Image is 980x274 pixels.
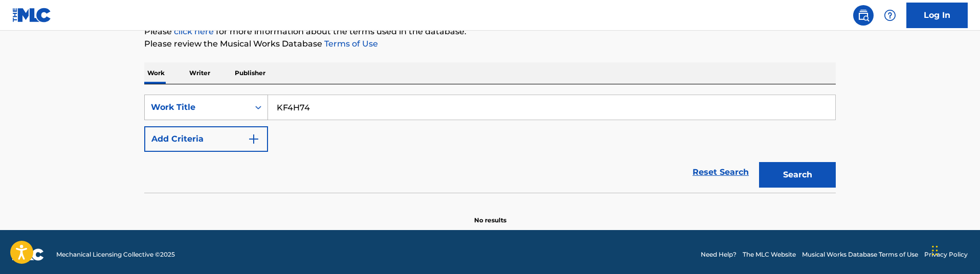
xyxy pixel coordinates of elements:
button: Search [759,162,836,188]
a: Musical Works Database Terms of Use [802,250,918,259]
button: Add Criteria [144,126,268,152]
img: search [857,9,870,21]
p: Writer [186,62,213,84]
iframe: Chat Widget [929,225,980,274]
img: MLC Logo [12,8,52,22]
a: Reset Search [687,161,754,184]
p: Work [144,62,168,84]
div: Work Title [151,101,243,113]
div: Help [880,5,900,26]
a: Terms of Use [322,39,378,49]
img: 9d2ae6d4665cec9f34b9.svg [248,133,260,145]
form: Search Form [144,95,836,193]
a: Log In [906,3,968,28]
p: Publisher [232,62,269,84]
a: Need Help? [701,250,737,259]
a: click here [174,27,214,36]
p: No results [474,203,506,225]
p: Please for more information about the terms used in the database. [144,26,836,38]
p: Please review the Musical Works Database [144,38,836,50]
div: Drag [932,235,938,266]
img: help [884,9,896,21]
a: The MLC Website [743,250,796,259]
span: Mechanical Licensing Collective © 2025 [56,250,175,259]
a: Public Search [853,5,874,26]
a: Privacy Policy [924,250,968,259]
